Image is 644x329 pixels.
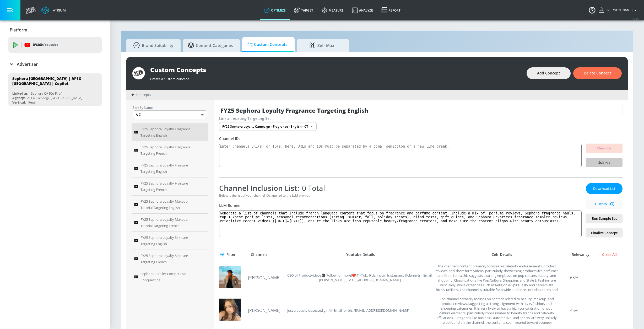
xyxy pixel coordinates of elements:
[591,186,617,192] span: Download List
[12,100,26,105] div: Vertical:
[219,203,582,208] div: LLM Runner
[8,57,102,72] div: Advertiser
[302,39,342,52] span: Zefr Max
[631,17,639,20] span: v 4.24.0
[586,144,623,153] button: Clear IDs
[317,1,348,20] a: measure
[290,1,317,20] a: Target
[285,252,437,257] div: Youtube Details
[12,76,93,86] div: Sephora [GEOGRAPHIC_DATA] | APEX [GEOGRAPHIC_DATA] | Copilot
[219,116,623,121] div: Link an existing Targeting Set
[584,70,611,77] span: Delete Concept
[140,198,199,211] span: FY25 Sephora Loyalty Makeup Tutorial Targeting English
[248,308,285,313] a: [PERSON_NAME]
[140,126,199,138] span: FY25 Sephora Loyalty Fragrance Targeting English
[132,159,208,177] a: FY25 Sephora Loyalty Haircare Targeting English
[8,37,102,53] div: DV360: Youtube
[150,74,521,81] div: Create a custom concept
[132,141,208,159] a: FY25 Sephora Loyalty Fragrance Targeting French
[8,73,102,106] div: Sephora [GEOGRAPHIC_DATA] | APEX [GEOGRAPHIC_DATA] | CopilotLinked as:Sephora CA [Co-Pilot]Agency...
[604,8,632,12] span: login as: shannan.conley@zefr.com
[586,214,623,223] button: Run Sample Set
[377,1,405,20] a: Report
[435,264,558,291] div: The channel's content primarily focuses on celebrity endorsements, product reviews, and short-for...
[299,183,325,193] span: 0 Total
[12,96,25,100] div: Agency:
[248,275,285,281] a: [PERSON_NAME]
[348,1,377,20] a: Analyze
[590,230,618,236] span: Finalize Concept
[188,39,233,52] span: Content Categories
[588,201,620,207] span: History
[133,105,207,110] p: Sort By Name
[10,27,27,33] p: Platform
[219,250,238,260] button: Filter
[219,183,582,193] div: Channel Inclusion List:
[585,3,599,17] button: Open Resource Center
[51,8,66,13] div: Atrium
[8,23,102,37] div: Platform
[44,42,58,47] p: Youtube
[132,177,208,196] a: FY25 Sephora Loyalty Haircare Targeting French
[596,252,623,257] div: Clear All
[140,216,199,229] span: FY25 Sephora Loyalty Makeup Tutorial Targeting French
[132,232,208,250] a: FY25 Sephora Loyalty Skincare Targeting English
[527,67,571,79] button: Add Concept
[561,296,587,324] div: 45%
[131,92,151,97] div: Concepts
[140,144,199,157] span: FY25 Sephora Loyalty Fragrance Targeting French
[586,183,623,194] button: Download List
[132,123,208,141] a: FY25 Sephora Loyalty Fragrance Targeting English
[12,91,28,96] div: Linked as:
[251,252,267,257] div: Channels
[140,162,199,175] span: FY25 Sephora Loyalty Haircare Targeting English
[586,228,623,238] button: Finalize Concept
[140,234,199,247] span: FY25 Sephora Loyalty Skincare Targeting English
[131,39,173,52] span: Brand Suitability
[219,211,582,237] textarea: Generate a list of channels that include french language content that focus on fragrance and perf...
[247,38,287,51] span: Custom Concepts
[219,122,317,131] div: FY25 Sephora Loyalty Campaign - Fragrance - English - CT
[41,6,66,14] a: Atrium
[567,252,594,257] div: Relevancy
[17,61,38,67] p: Advertiser
[573,67,622,79] button: Delete Concept
[287,264,432,291] div: CEO of Productvideos🎥 Follow for more!❤️ TikTok: @dannytrn Instagram: @dannytrn Email: danny@wecr...
[260,1,290,20] a: optimize
[561,264,587,291] div: 65%
[132,250,208,268] a: FY25 Sephora Loyalty Skincare Targeting French
[150,65,521,74] div: Custom Concepts
[590,215,618,222] span: Run Sample Set
[133,110,207,119] div: A-Z
[132,268,208,286] a: Sephora Retailer Competitive Conquesting
[586,199,623,209] button: History
[140,271,199,283] span: Sephora Retailer Competitive Conquesting
[537,70,560,77] span: Add Concept
[435,296,558,324] div: The channel primarily focuses on content related to beauty, makeup, and product reviews, suggesti...
[132,214,208,232] a: FY25 Sephora Loyalty Makeup Tutorial Targeting French
[219,193,582,198] div: Below is the list of your channel IDs applied to the LLM prompt.
[132,196,208,214] a: FY25 Sephora Loyalty Makeup Tutorial Targeting English
[140,252,199,265] span: FY25 Sephora Loyalty Skincare Targeting French
[590,145,618,151] span: Clear IDs
[140,180,199,193] span: FY25 Sephora Loyalty Haircare Targeting French
[27,96,82,100] div: APEX Exchange [GEOGRAPHIC_DATA]
[136,92,151,97] span: Concepts
[31,91,62,96] div: Sephora CA [Co-Pilot]
[599,7,639,13] button: [PERSON_NAME]
[287,296,409,324] div: just a beauty obsessed girl🤍 Email for biz: leaveitblankpr@gmail.com
[28,100,36,105] div: Retail
[439,252,565,257] div: Zefr Details
[33,42,58,48] p: DV360:
[219,299,241,321] img: UCw6NSoIWDs6iDZYqOTSQt0w
[219,266,241,288] img: UCvxhvGZrRzg0NvR8RBnpKQg
[221,251,236,258] span: Filter
[219,136,623,141] div: Channel IDs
